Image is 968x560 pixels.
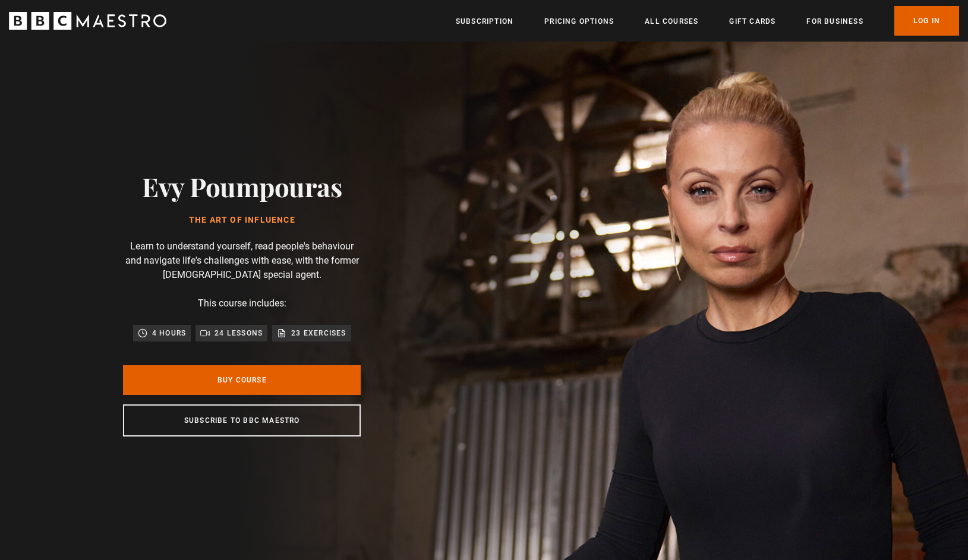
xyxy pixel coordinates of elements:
p: 4 hours [152,327,186,339]
p: 23 exercises [291,327,346,339]
a: Buy Course [123,365,361,395]
a: Gift Cards [729,15,775,27]
a: Pricing Options [544,15,614,27]
nav: Primary [456,6,959,36]
a: Log In [894,6,959,36]
a: All Courses [645,15,698,27]
a: For business [806,15,863,27]
p: This course includes: [198,296,286,311]
svg: BBC Maestro [9,12,166,30]
p: Learn to understand yourself, read people's behaviour and navigate life's challenges with ease, w... [123,239,361,282]
p: 24 lessons [215,327,263,339]
h1: The Art of Influence [142,216,342,225]
h2: Evy Poumpouras [142,171,342,201]
a: Subscribe to BBC Maestro [123,404,361,436]
a: Subscription [456,15,513,27]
